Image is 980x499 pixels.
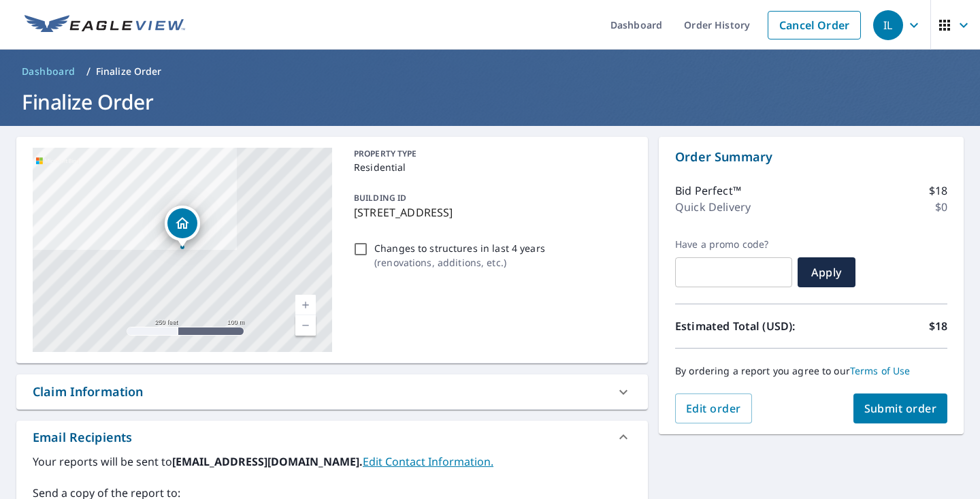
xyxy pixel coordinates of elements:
button: Submit order [853,393,948,423]
li: / [86,63,91,80]
span: Edit order [686,401,741,416]
p: ( renovations, additions, etc. ) [374,255,545,270]
button: Edit order [675,393,752,423]
nav: breadcrumb [16,61,964,82]
a: Terms of Use [850,364,911,377]
p: $18 [929,318,947,334]
div: Claim Information [16,374,648,409]
p: $0 [935,199,947,215]
a: Current Level 17, Zoom Out [295,315,316,336]
label: Have a promo code? [675,238,792,251]
a: Cancel Order [768,11,861,39]
p: Residential [354,160,626,174]
a: Current Level 17, Zoom In [295,295,316,315]
h1: Finalize Order [16,88,964,116]
p: Quick Delivery [675,199,751,215]
b: [EMAIL_ADDRESS][DOMAIN_NAME]. [172,454,363,469]
div: Email Recipients [16,421,648,453]
p: Order Summary [675,148,947,166]
span: Submit order [864,401,937,416]
a: EditContactInfo [363,454,493,469]
span: Dashboard [22,65,76,78]
p: $18 [929,182,947,199]
p: Estimated Total (USD): [675,318,811,334]
p: Finalize Order [96,65,162,78]
label: Your reports will be sent to [33,453,632,470]
img: EV Logo [24,15,185,35]
span: Apply [808,265,845,280]
p: [STREET_ADDRESS] [354,204,626,221]
p: BUILDING ID [354,192,406,204]
button: Apply [798,257,855,287]
p: Changes to structures in last 4 years [374,241,545,255]
p: By ordering a report you agree to our [675,365,947,377]
p: PROPERTY TYPE [354,148,626,160]
div: Email Recipients [33,428,132,447]
div: IL [873,10,903,40]
div: Claim Information [33,383,144,401]
div: Dropped pin, building 1, Residential property, 502 Timber Cir Houston, TX 77079 [165,206,200,248]
p: Bid Perfect™ [675,182,741,199]
a: Dashboard [16,61,81,82]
